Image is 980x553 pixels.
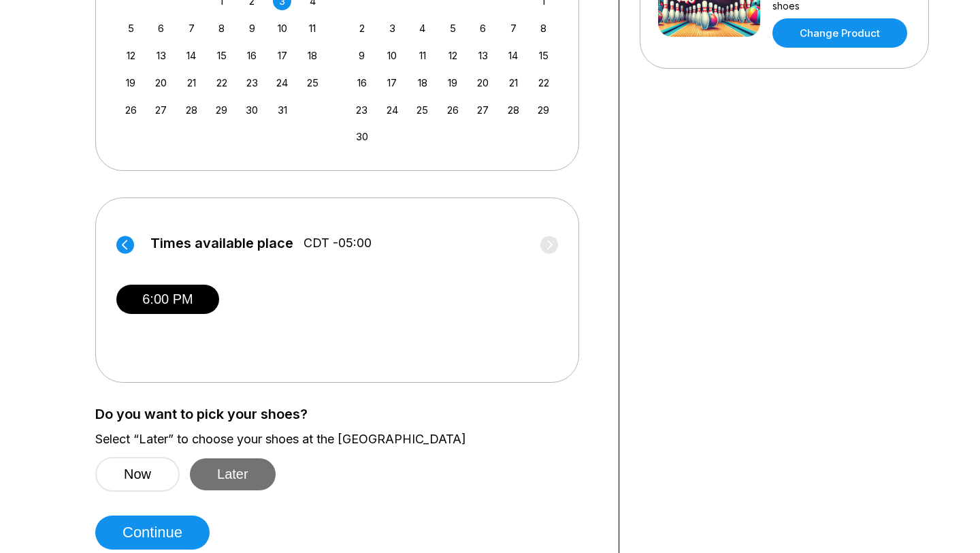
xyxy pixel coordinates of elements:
div: Choose Saturday, November 8th, 2025 [534,19,553,37]
div: Choose Thursday, October 23rd, 2025 [243,74,261,92]
div: Choose Monday, October 20th, 2025 [152,74,170,92]
div: Choose Saturday, October 11th, 2025 [304,19,322,37]
div: Choose Sunday, October 12th, 2025 [122,46,140,65]
a: Change Product [772,18,907,48]
button: Continue [95,516,210,550]
div: Choose Friday, November 7th, 2025 [504,19,523,37]
div: Choose Sunday, October 26th, 2025 [122,101,140,119]
div: Choose Wednesday, October 22nd, 2025 [212,74,231,92]
div: Choose Saturday, November 29th, 2025 [534,101,553,119]
label: Do you want to pick your shoes? [95,407,598,422]
div: Choose Saturday, October 25th, 2025 [304,74,322,92]
div: Choose Thursday, November 27th, 2025 [474,101,492,119]
div: Choose Friday, October 24th, 2025 [273,74,291,92]
span: Times available place [150,236,293,251]
div: Choose Sunday, October 5th, 2025 [122,19,140,37]
div: Choose Sunday, November 9th, 2025 [353,46,371,65]
div: Choose Wednesday, November 26th, 2025 [444,101,462,119]
div: Choose Sunday, October 19th, 2025 [122,74,140,92]
div: Choose Thursday, November 20th, 2025 [474,74,492,92]
div: Choose Tuesday, October 21st, 2025 [182,74,201,92]
div: Choose Saturday, November 22nd, 2025 [534,74,553,92]
div: Choose Wednesday, October 8th, 2025 [212,19,231,37]
div: Choose Sunday, November 23rd, 2025 [353,101,371,119]
div: Choose Thursday, October 16th, 2025 [243,46,261,65]
div: Choose Wednesday, November 19th, 2025 [444,74,462,92]
div: Choose Friday, October 31st, 2025 [273,101,291,119]
div: Choose Monday, November 3rd, 2025 [383,19,402,37]
button: 6:00 PM [116,285,219,314]
div: Choose Monday, November 24th, 2025 [383,101,402,119]
div: Choose Monday, October 27th, 2025 [152,101,170,119]
div: Choose Tuesday, November 4th, 2025 [413,19,431,37]
div: Choose Thursday, October 9th, 2025 [243,19,261,37]
div: Choose Sunday, November 30th, 2025 [353,127,371,146]
div: Choose Tuesday, October 28th, 2025 [182,101,201,119]
div: Choose Tuesday, October 14th, 2025 [182,46,201,65]
div: Choose Tuesday, October 7th, 2025 [182,19,201,37]
div: Choose Tuesday, November 25th, 2025 [413,101,431,119]
div: Choose Thursday, November 6th, 2025 [474,19,492,37]
div: Choose Thursday, November 13th, 2025 [474,46,492,65]
div: Choose Monday, November 10th, 2025 [383,46,402,65]
span: CDT -05:00 [304,236,372,251]
div: Choose Friday, November 21st, 2025 [504,74,523,92]
div: Choose Wednesday, October 15th, 2025 [212,46,231,65]
div: Choose Tuesday, November 11th, 2025 [413,46,431,65]
div: Choose Friday, October 17th, 2025 [273,46,291,65]
div: Choose Friday, November 28th, 2025 [504,101,523,119]
div: Choose Sunday, November 16th, 2025 [353,74,371,92]
div: Choose Monday, October 6th, 2025 [152,19,170,37]
button: Later [190,458,276,490]
div: Choose Sunday, November 2nd, 2025 [353,19,371,37]
div: Choose Saturday, October 18th, 2025 [304,46,322,65]
div: Choose Thursday, October 30th, 2025 [243,101,261,119]
div: Choose Monday, October 13th, 2025 [152,46,170,65]
div: Choose Monday, November 17th, 2025 [383,74,402,92]
div: Choose Tuesday, November 18th, 2025 [413,74,431,92]
div: Choose Saturday, November 15th, 2025 [534,46,553,65]
button: Now [95,457,180,492]
div: Choose Wednesday, November 12th, 2025 [444,46,462,65]
div: Choose Friday, November 14th, 2025 [504,46,523,65]
div: Choose Friday, October 10th, 2025 [273,19,291,37]
div: Choose Wednesday, October 29th, 2025 [212,101,231,119]
label: Select “Later” to choose your shoes at the [GEOGRAPHIC_DATA] [95,432,598,447]
div: Choose Wednesday, November 5th, 2025 [444,19,462,37]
